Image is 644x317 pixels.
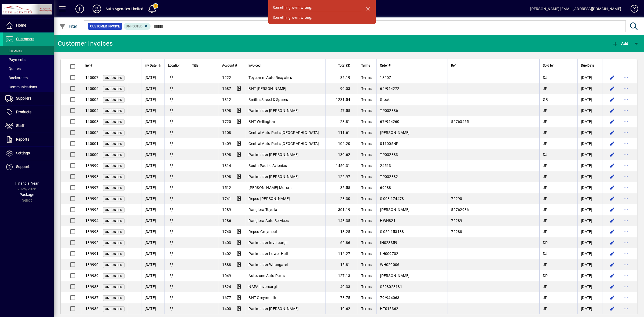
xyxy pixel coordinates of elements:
button: More options [622,260,630,269]
span: Financial Year [15,181,39,185]
td: [DATE] [141,160,164,171]
button: Edit [608,238,616,247]
span: 1402 [222,252,231,256]
span: 1720 [222,119,231,124]
button: More options [622,194,630,203]
a: Reports [3,133,54,146]
span: Ref [451,63,456,68]
td: 301.19 [325,204,358,215]
span: Suppliers [16,96,31,100]
span: DP [543,241,548,245]
span: 139997 [85,185,99,190]
span: Rangiora [168,97,185,103]
button: Edit [608,128,616,137]
span: Inv Date [145,63,156,68]
span: 140001 [85,141,99,146]
td: 106.20 [325,138,358,149]
span: Add [612,41,628,46]
div: Inv Date [145,63,161,68]
span: Terms [361,108,372,113]
span: 1398 [222,108,231,113]
button: More options [622,106,630,115]
span: JP [543,163,548,168]
span: Terms [361,75,372,80]
span: 24513 [380,163,391,168]
td: [DATE] [577,83,602,94]
span: JP [543,119,548,124]
td: [DATE] [577,193,602,204]
span: Terms [361,97,372,102]
button: Edit [608,227,616,236]
span: LH009702 [380,252,398,256]
span: Sold by [543,63,554,68]
span: Rangiora [168,119,185,125]
span: Package [20,192,34,197]
div: Customer Invoices [58,39,113,48]
td: [DATE] [577,182,602,193]
span: Rangiora [168,141,185,147]
button: Edit [608,84,616,93]
button: More options [622,304,630,313]
span: Inv # [85,63,92,68]
button: More options [622,84,630,93]
span: 140000 [85,152,99,157]
td: 130.62 [325,149,358,160]
span: 72288 [451,229,462,234]
button: More options [622,249,630,258]
button: More options [622,172,630,181]
button: Add [71,4,88,14]
span: JP [543,229,548,234]
button: Edit [608,117,616,126]
td: 116.27 [325,248,358,259]
span: DJ [543,152,548,157]
span: 140006 [85,86,99,91]
span: BNT Wellington [248,119,275,124]
span: Stock [380,97,390,102]
span: Unposted [105,142,122,146]
td: [DATE] [141,226,164,237]
span: Unposted [105,197,122,201]
span: 1289 [222,207,231,212]
span: Terms [361,207,372,212]
span: 1398 [222,174,231,179]
button: More options [622,271,630,280]
button: More options [622,128,630,137]
span: 140007 [85,75,99,80]
td: [DATE] [577,94,602,105]
span: TP032386 [380,108,398,113]
span: 1108 [222,130,231,135]
span: 1741 [222,196,231,201]
td: [DATE] [141,182,164,193]
button: Edit [608,304,616,313]
a: Quotes [3,64,54,73]
a: Communications [3,82,54,92]
td: [DATE] [141,72,164,83]
button: More options [622,139,630,148]
span: 139995 [85,207,99,212]
a: Settings [3,147,54,160]
span: Rangiora [168,130,185,136]
span: Support [16,165,30,169]
button: More options [622,282,630,291]
td: 28.30 [325,193,358,204]
span: 72290 [451,196,462,201]
td: [DATE] [141,215,164,226]
span: 140005 [85,97,99,102]
a: Products [3,105,54,119]
td: 1450.31 [325,160,358,171]
span: 139994 [85,218,99,223]
td: [DATE] [141,94,164,105]
span: Rangiora [168,152,185,158]
td: [DATE] [141,237,164,248]
span: TP032383 [380,152,398,157]
button: More options [622,205,630,214]
span: Unposted [105,230,122,234]
span: GB [543,97,548,102]
span: 67/944260 [380,119,399,124]
a: Support [3,160,54,174]
span: JP [543,174,548,179]
span: Terms [361,163,372,168]
span: JP [543,185,548,190]
div: Location [168,63,185,68]
span: Terms [361,130,372,135]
